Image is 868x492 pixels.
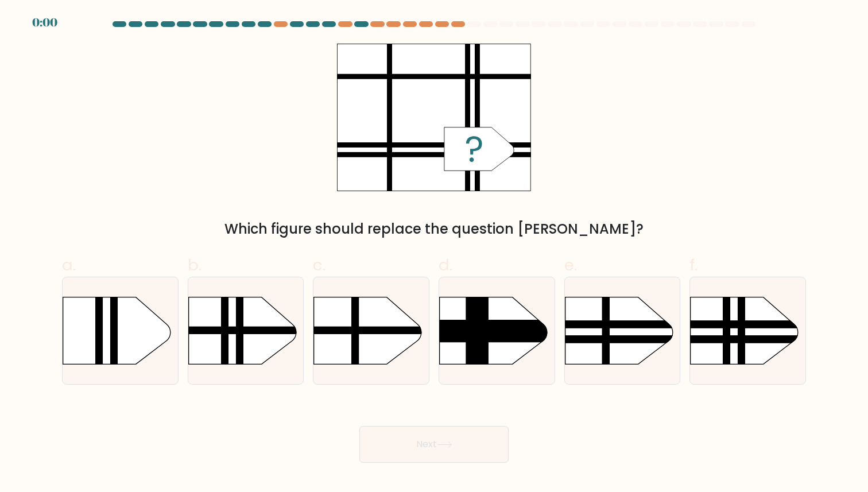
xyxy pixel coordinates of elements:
[439,254,452,276] span: d.
[359,426,509,463] button: Next
[62,254,76,276] span: a.
[32,14,57,31] div: 0:00
[188,254,201,276] span: b.
[69,219,799,239] div: Which figure should replace the question [PERSON_NAME]?
[689,254,697,276] span: f.
[564,254,577,276] span: e.
[313,254,325,276] span: c.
